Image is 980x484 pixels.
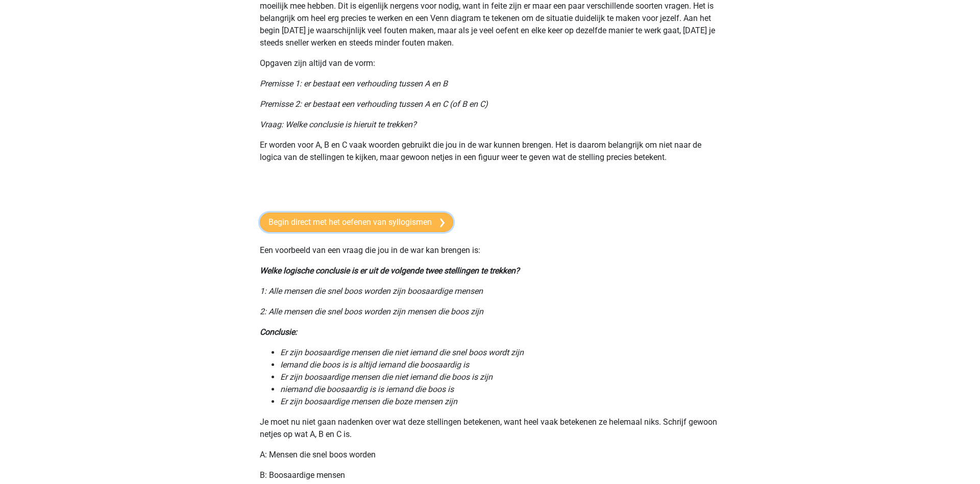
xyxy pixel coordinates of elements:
[280,360,469,370] i: Iemand die boos is is altijd iemand die boosaardig is
[260,266,520,275] i: Welke logische conclusie is er uit de volgende twee stellingen te trekken?
[260,213,453,232] a: Begin direct met het oefenen van syllogismen
[260,469,720,481] p: B: Boosaardige mensen
[280,397,457,406] i: Er zijn boosaardige mensen die boze mensen zijn
[260,139,720,164] p: Er worden voor A, B en C vaak woorden gebruikt die jou in de war kunnen brengen. Het is daarom be...
[260,327,297,337] i: Conclusie:
[260,120,416,129] i: Vraag: Welke conclusie is hieruit te trekken?
[260,244,720,257] p: Een voorbeeld van een vraag die jou in de war kan brengen is:
[260,449,720,461] p: A: Mensen die snel boos worden
[260,416,720,441] p: Je moet nu niet gaan nadenken over wat deze stellingen betekenen, want heel vaak betekenen ze hel...
[260,79,448,88] i: Premisse 1: er bestaat een verhouding tussen A en B
[260,307,483,316] i: 2: Alle mensen die snel boos worden zijn mensen die boos zijn
[260,99,488,109] i: Premisse 2: er bestaat een verhouding tussen A en C (of B en C)
[280,372,493,382] i: Er zijn boosaardige mensen die niet iemand die boos is zijn
[440,218,445,227] img: arrow-right.e5bd35279c78.svg
[280,384,454,394] i: niemand die boosaardig is is iemand die boos is
[260,286,483,296] i: 1: Alle mensen die snel boos worden zijn boosaardige mensen
[280,348,524,357] i: Er zijn boosaardige mensen die niet iemand die snel boos wordt zijn
[260,57,720,70] p: Opgaven zijn altijd van de vorm:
